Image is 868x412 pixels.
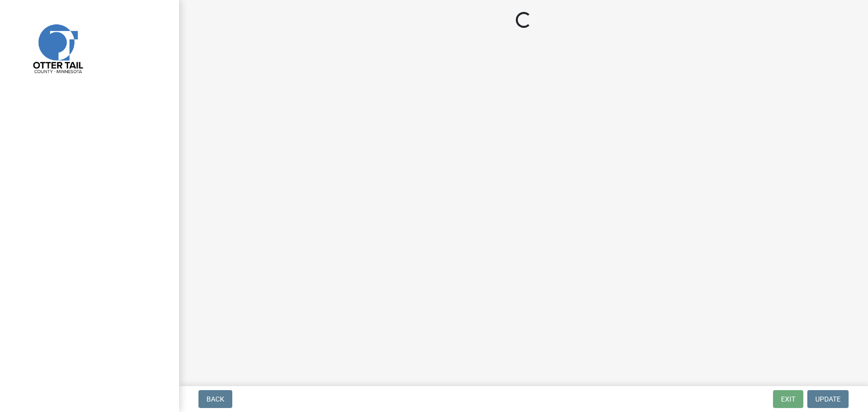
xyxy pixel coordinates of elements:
button: Exit [773,390,803,408]
span: Back [206,395,224,403]
img: Otter Tail County, Minnesota [20,10,95,85]
span: Update [815,395,841,403]
button: Back [198,390,232,408]
button: Update [807,390,849,408]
